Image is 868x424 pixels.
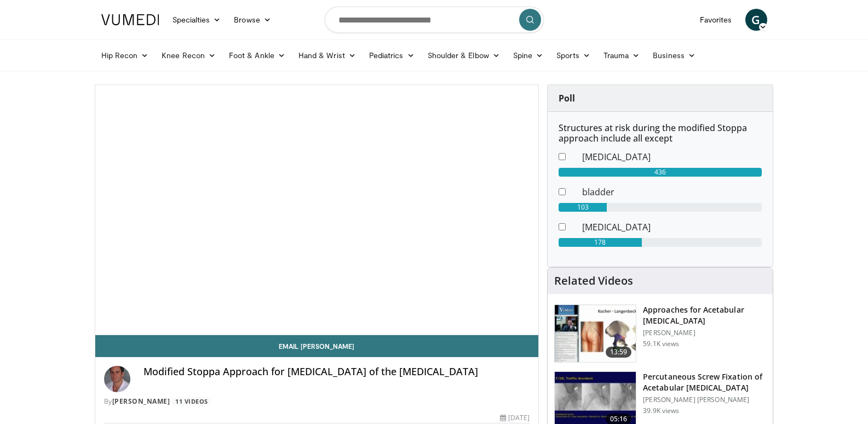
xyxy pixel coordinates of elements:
img: Avatar [104,366,130,392]
a: Knee Recon [155,44,222,66]
a: Favorites [693,9,739,31]
span: 13:59 [606,347,632,358]
img: 289877_0000_1.png.150x105_q85_crop-smart_upscale.jpg [555,305,636,362]
div: 103 [559,203,607,212]
h4: Related Videos [554,274,633,287]
a: Spine [507,44,550,66]
a: Email [PERSON_NAME] [95,335,539,357]
a: Shoulder & Elbow [421,44,507,66]
div: 436 [559,168,762,177]
input: Search topics, interventions [325,7,544,33]
div: By [104,397,530,406]
a: Trauma [597,44,647,66]
a: Business [646,44,702,66]
p: 59.1K views [643,340,679,348]
a: Hand & Wrist [292,44,363,66]
strong: Poll [559,92,575,104]
a: 13:59 Approaches for Acetabular [MEDICAL_DATA] [PERSON_NAME] 59.1K views [554,304,766,363]
a: Specialties [166,9,228,31]
div: [DATE] [500,413,530,423]
p: 39.9K views [643,406,679,415]
dd: [MEDICAL_DATA] [574,221,770,234]
a: 11 Videos [172,397,212,406]
h4: Modified Stoppa Approach for [MEDICAL_DATA] of the [MEDICAL_DATA] [143,366,530,378]
h3: Percutaneous Screw Fixation of Acetabular [MEDICAL_DATA] [643,371,766,393]
a: [PERSON_NAME] [112,397,170,406]
a: Sports [550,44,597,66]
p: [PERSON_NAME] [PERSON_NAME] [643,395,766,404]
video-js: Video Player [95,85,539,335]
dd: bladder [574,185,770,199]
h6: Structures at risk during the modified Stoppa approach include all except [559,123,762,144]
a: Foot & Ankle [222,44,292,66]
img: VuMedi Logo [101,14,159,25]
div: 178 [559,238,642,247]
p: [PERSON_NAME] [643,329,766,337]
a: Browse [227,9,278,31]
a: Hip Recon [95,44,156,66]
a: G [745,9,767,31]
a: Pediatrics [363,44,421,66]
h3: Approaches for Acetabular [MEDICAL_DATA] [643,304,766,326]
dd: [MEDICAL_DATA] [574,150,770,163]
